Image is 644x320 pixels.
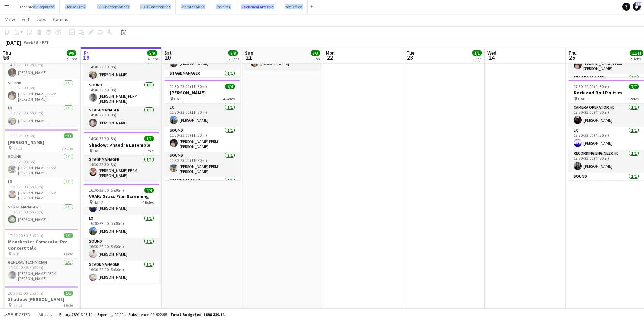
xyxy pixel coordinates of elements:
app-card-role: Sound1/117:00-23:00 (6h)[PERSON_NAME] PERM [PERSON_NAME] [3,79,78,104]
h3: Manchester Camerata: Pre-Concert talk [3,239,78,251]
span: Tue [407,50,414,56]
span: 11/11 [630,50,643,56]
span: 4 Roles [223,96,235,101]
span: 1/1 [144,136,154,141]
a: Jobs [33,15,49,24]
span: Hall 1 [578,96,588,101]
app-job-card: 14:30-22:30 (8h)1/1Shadow: Phaedra Ensemble Hall 11 RoleStage Manager1/114:30-22:30 (8h)[PERSON_N... [84,132,159,181]
div: 17:30-22:00 (4h30m)7/7Rock and Roll Politics Hall 17 RolesCamera Operator HD1/117:30-22:00 (4h30m... [568,80,644,180]
span: 22 [325,54,335,61]
button: FOH Performances [91,0,135,14]
div: 4 Jobs [148,56,158,61]
span: Total Budgeted £896 319.14 [170,312,224,317]
span: 16:30-22:00 (5h30m) [89,188,124,193]
span: 18 [2,54,11,61]
span: 7 Roles [627,96,639,101]
a: Comms [50,15,71,24]
div: 1 Job [311,56,320,61]
span: Hall 2 [93,200,103,205]
span: 114 [635,2,641,6]
app-card-role: LX1/117:30-23:00 (5h30m)[PERSON_NAME] PERM [PERSON_NAME] [3,178,78,203]
span: 23 [406,54,414,61]
span: 9/9 [147,50,157,56]
app-job-card: 14:30-22:30 (8h)3/3Phaedra Ensemble Hall 13 RolesLX1/114:30-22:30 (8h)[PERSON_NAME]Sound1/114:30-... [84,35,159,129]
div: 2 Jobs [630,56,643,61]
span: 3/3 [64,133,73,138]
span: 17:00-20:30 (3h30m) [8,233,43,238]
h3: Shadow: Phaedra Ensemble [84,142,159,148]
app-job-card: 17:00-20:30 (3h30m)1/1Manchester Camerata: Pre-Concert talk STP1 RoleGeneral Technician1/117:00-2... [3,229,78,284]
span: 24 [486,54,496,61]
span: 1 Role [144,148,154,153]
div: 5 Jobs [67,56,77,61]
app-card-role: Sound1/117:00-23:00 (6h)[PERSON_NAME] PERM [PERSON_NAME] [3,153,78,178]
div: 2 Jobs [229,56,239,61]
app-job-card: 16:30-22:00 (5h30m)4/4VAAK: Grass Film Screening Hall 24 RolesAV1/116:30-22:00 (5h30m)[PERSON_NAM... [84,184,159,284]
span: 17:00-23:00 (6h) [8,133,35,138]
span: 25 [567,54,577,61]
a: 114 [633,3,641,11]
app-card-role: Camera Operator HD1/117:30-22:00 (4h30m)[PERSON_NAME] [568,104,644,127]
span: Mon [326,50,335,56]
a: View [3,15,18,24]
span: Hall 1 [93,148,103,153]
span: All jobs [37,312,53,317]
span: Jobs [36,16,46,22]
span: Sun [245,50,253,56]
app-card-role: Sound1/114:30-22:30 (8h)[PERSON_NAME] PERM [PERSON_NAME] [84,81,159,106]
span: Thu [568,50,577,56]
button: Box Office [279,0,308,14]
button: House Crew [60,0,91,14]
app-card-role: LX1/114:30-22:30 (8h)[PERSON_NAME] [84,58,159,81]
span: Fri [84,50,90,56]
a: Edit [19,15,32,24]
span: Wed [487,50,496,56]
div: Salary £891 396.19 + Expenses £0.00 + Subsistence £4 922.95 = [59,312,224,317]
span: Sat [164,50,172,56]
h3: VAAK: Grass Film Screening [84,193,159,199]
span: 1/1 [472,50,482,56]
button: Technical Corporate [14,0,60,14]
app-card-role: Sound1/116:30-22:00 (5h30m)[PERSON_NAME] [84,238,159,261]
span: 8/8 [228,50,238,56]
app-card-role: Sound1/111:30-23:00 (11h30m)[PERSON_NAME] PERM [PERSON_NAME] [164,152,240,177]
span: 7/7 [629,84,639,89]
span: View [5,16,15,22]
span: Budgeted [11,312,30,317]
button: Budgeted [3,311,31,318]
span: 14:30-22:30 (8h) [89,136,116,141]
button: Maintenance [176,0,210,14]
app-card-role: Stage Manager1/114:30-22:30 (8h)[PERSON_NAME] [84,106,159,129]
button: FOH Conferences [135,0,176,14]
span: 21 [244,54,253,61]
app-job-card: 14:30-23:00 (8h30m)3/3Manchester Camerata + [PERSON_NAME] Hall 13 RolesStage Manager1/114:30-23:0... [3,26,78,127]
app-card-role: Stage Manager1/108:00-18:30 (10h30m) [164,70,240,93]
app-card-role: LX1/117:30-22:00 (4h30m)[PERSON_NAME] [568,127,644,150]
div: BST [42,40,49,45]
app-card-role: Stage Manager1/1 [164,177,240,200]
span: 1 Role [63,251,73,256]
span: 1/1 [64,291,73,296]
h3: Rock and Roll Politics [568,90,644,96]
span: Week 38 [22,40,39,45]
app-card-role: LX1/111:30-23:00 (11h30m)[PERSON_NAME] [164,104,240,127]
app-card-role: Stage Manager1/116:30-22:00 (5h30m)[PERSON_NAME] [84,261,159,284]
div: 1 Job [473,56,481,61]
span: 1 Role [63,303,73,308]
app-card-role: Stage Manager1/117:30-23:00 (5h30m)[PERSON_NAME] [3,203,78,226]
span: Edit [22,16,29,22]
span: 17:30-22:00 (4h30m) [574,84,609,89]
app-card-role: General Technician1/117:00-20:30 (3h30m)[PERSON_NAME] PERM [PERSON_NAME] [3,259,78,284]
div: [DATE] [5,39,21,46]
span: 3/3 [311,50,320,56]
app-job-card: 11:30-23:00 (11h30m)4/4[PERSON_NAME] Hall 14 RolesLX1/111:30-23:00 (11h30m)[PERSON_NAME]Sound1/11... [164,80,240,180]
button: Training [210,0,236,14]
span: STP [13,251,19,256]
app-card-role: Stage Manager1/114:30-23:00 (8h30m)[PERSON_NAME] [3,56,78,79]
app-card-role: Stage Manager1/1 [568,74,644,97]
button: Technical Artistic [236,0,279,14]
